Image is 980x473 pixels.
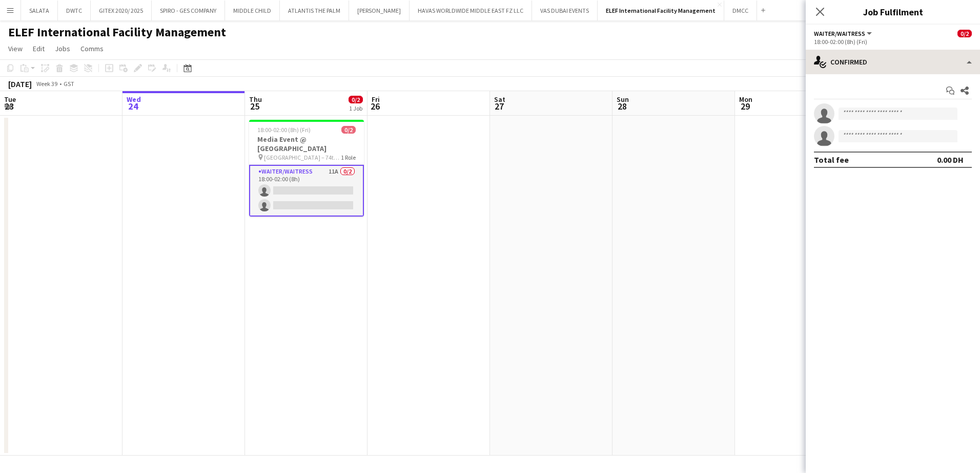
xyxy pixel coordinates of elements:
[64,80,74,88] div: GST
[152,1,225,20] button: SPIRO - GES COMPANY
[225,1,280,20] button: MIDDLE CHILD
[410,1,532,20] button: HAVAS WORLDWIDE MIDDLE EAST FZ LLC
[349,1,410,20] button: [PERSON_NAME]
[21,1,58,20] button: SALATA
[494,95,505,104] span: Sat
[80,44,104,53] span: Comms
[806,50,980,74] div: Confirmed
[739,95,752,104] span: Mon
[4,95,16,104] span: Tue
[34,80,59,88] span: Week 39
[937,155,964,165] div: 0.00 DH
[806,5,980,18] h3: Job Fulfilment
[372,95,380,104] span: Fri
[814,30,873,37] button: Waiter/Waitress
[493,100,505,112] span: 27
[8,44,23,53] span: View
[249,165,364,217] app-card-role: Waiter/Waitress11A0/218:00-02:00 (8h)
[341,126,356,134] span: 0/2
[8,79,32,89] div: [DATE]
[280,1,349,20] button: ATLANTIS THE PALM
[532,1,598,20] button: VAS DUBAI EVENTS
[814,30,865,37] span: Waiter/Waitress
[3,100,16,112] span: 23
[248,100,262,112] span: 25
[4,42,27,55] a: View
[249,95,262,104] span: Thu
[125,100,141,112] span: 24
[33,44,45,53] span: Edit
[76,42,108,55] a: Comms
[617,95,629,104] span: Sun
[91,1,152,20] button: GITEX 2020/ 2025
[58,1,91,20] button: DWTC
[249,135,364,153] h3: Media Event @ [GEOGRAPHIC_DATA]
[598,1,724,20] button: ELEF International Facility Management
[264,154,341,161] span: [GEOGRAPHIC_DATA] – 74th Floor Venue
[349,104,362,112] div: 1 Job
[29,42,49,55] a: Edit
[370,100,380,112] span: 26
[738,100,752,112] span: 29
[8,25,226,40] h1: ELEF International Facility Management
[249,120,364,217] app-job-card: 18:00-02:00 (8h) (Fri)0/2Media Event @ [GEOGRAPHIC_DATA] [GEOGRAPHIC_DATA] – 74th Floor Venue1 Ro...
[127,95,141,104] span: Wed
[51,42,74,55] a: Jobs
[55,44,70,53] span: Jobs
[349,96,363,103] span: 0/2
[814,38,972,46] div: 18:00-02:00 (8h) (Fri)
[257,126,311,134] span: 18:00-02:00 (8h) (Fri)
[724,1,757,20] button: DMCC
[814,155,849,165] div: Total fee
[615,100,629,112] span: 28
[957,30,972,37] span: 0/2
[341,154,356,161] span: 1 Role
